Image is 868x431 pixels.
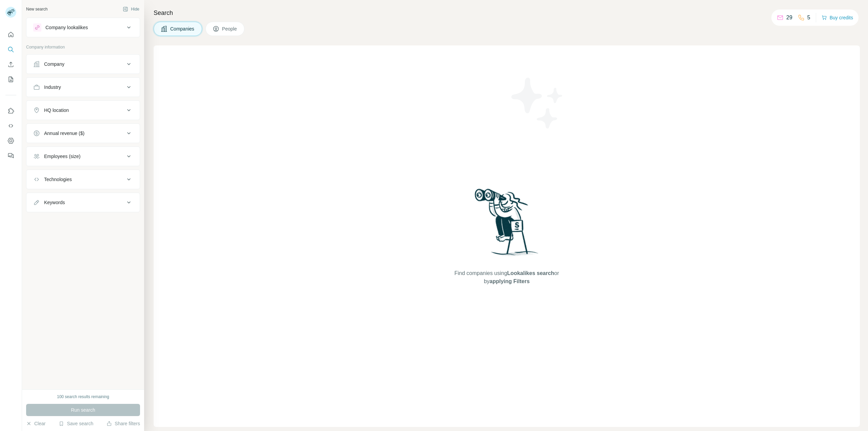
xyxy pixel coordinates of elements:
[26,194,140,211] button: Keywords
[44,199,65,206] div: Keywords
[490,278,530,284] span: applying Filters
[5,150,16,162] button: Feedback
[822,13,853,22] button: Buy credits
[507,270,554,276] span: Lookalikes search
[170,25,195,32] span: Companies
[57,394,109,400] div: 100 search results remaining
[5,28,16,41] button: Quick start
[44,176,72,183] div: Technologies
[26,102,140,118] button: HQ location
[5,105,16,117] button: Use Surfe on LinkedIn
[45,24,88,31] div: Company lookalikes
[5,120,16,132] button: Use Surfe API
[5,73,16,85] button: My lists
[507,73,568,134] img: Surfe Illustration - Stars
[26,148,140,164] button: Employees (size)
[5,43,16,56] button: Search
[118,4,144,14] button: Hide
[5,135,16,147] button: Dashboard
[786,14,792,22] p: 29
[26,79,140,95] button: Industry
[106,420,140,427] button: Share filters
[44,84,61,91] div: Industry
[26,19,140,36] button: Company lookalikes
[26,44,140,50] p: Company information
[59,420,93,427] button: Save search
[26,420,45,427] button: Clear
[472,187,542,262] img: Surfe Illustration - Woman searching with binoculars
[26,56,140,72] button: Company
[44,153,80,160] div: Employees (size)
[26,125,140,141] button: Annual revenue ($)
[26,6,47,12] div: New search
[26,171,140,188] button: Technologies
[44,130,84,137] div: Annual revenue ($)
[452,269,561,286] span: Find companies using or by
[5,58,16,71] button: Enrich CSV
[807,14,810,22] p: 5
[222,25,238,32] span: People
[154,8,860,18] h4: Search
[44,107,69,114] div: HQ location
[44,61,64,67] div: Company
